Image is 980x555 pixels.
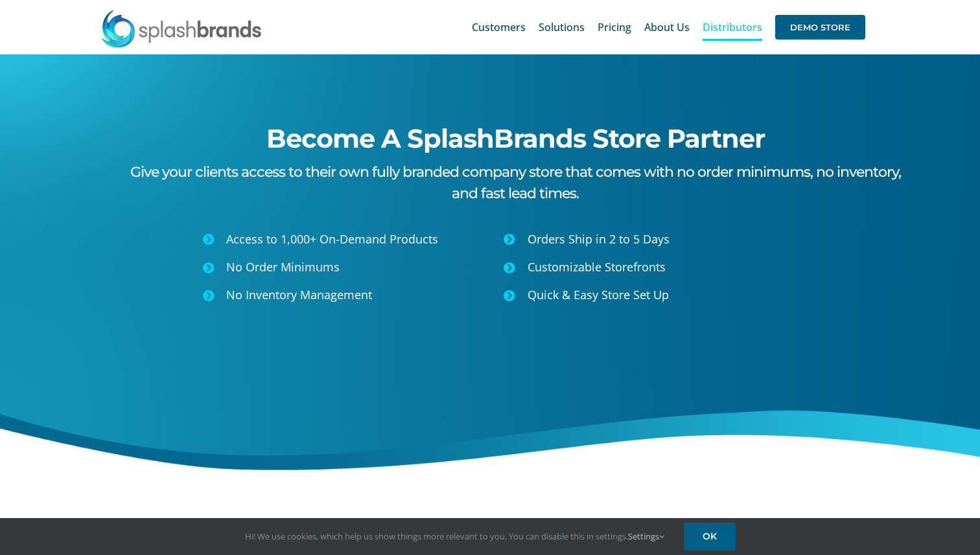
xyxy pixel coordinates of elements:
span: Quick & Easy Store Set Up [528,287,669,302]
a: Pricing [598,6,631,48]
nav: Main Menu [472,6,865,48]
a: Settings [628,530,664,542]
span: Become A SplashBrands Store Partner [266,122,765,154]
img: SplashBrands.com Logo [100,9,262,48]
a: Distributors [703,6,762,48]
span: Customers [472,22,526,32]
a: DEMO STORE [775,6,865,48]
span: Orders Ship in 2 to 5 Days [528,231,670,247]
span: No Order Minimums [226,259,340,275]
span: About Us [644,22,690,32]
a: Customers [472,6,526,48]
span: Distributors [703,22,762,32]
span: Customizable Storefronts [528,259,666,275]
span: Access to 1,000+ On-Demand Products [226,231,438,247]
span: Solutions [539,22,585,32]
span: Pricing [598,22,631,32]
a: OK [684,523,736,550]
span: DEMO STORE [775,15,865,40]
span: No Inventory Management [226,287,372,302]
span: Hi! We use cookies, which help us show things more relevant to you. You can disable this in setti... [245,530,664,542]
span: Give your clients access to their own fully branded company store that comes with no order minimu... [130,163,901,202]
